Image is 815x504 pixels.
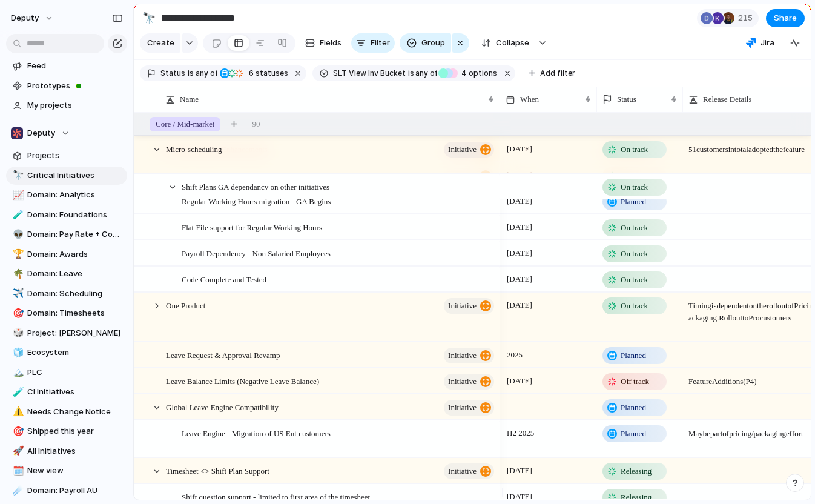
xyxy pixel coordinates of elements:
div: ⚠️Needs Change Notice [6,403,127,421]
span: My projects [27,99,123,111]
span: Releasing [621,491,652,503]
button: 🔭 [11,170,23,182]
span: Domain: Foundations [27,209,123,221]
div: 🎲 [13,326,21,340]
div: 🧊 [13,346,21,360]
span: Group [421,37,445,49]
button: 📈 [11,189,23,201]
span: Domain: Analytics [27,189,123,201]
button: Group [400,33,451,53]
span: [DATE] [504,272,535,287]
span: any of [194,68,217,79]
span: PLC [27,366,123,379]
div: 🚀All Initiatives [6,442,127,460]
span: Name [180,93,199,105]
span: 2025 [504,348,526,362]
span: Domain: Timesheets [27,307,123,319]
div: 🔭Critical Initiatives [6,167,127,185]
button: 🎯 [11,307,23,319]
button: Jira [741,34,779,52]
span: Timesheet <> Shift Plan Support [166,463,269,477]
span: Code Complete and Tested [182,272,266,286]
div: 📈 [13,188,21,202]
button: initiative [444,463,494,479]
span: Leave Request & Approval Revamp [166,348,280,362]
button: 🔭 [139,8,159,28]
span: is [408,68,414,79]
span: Share [774,12,797,24]
div: 🗓️New view [6,462,127,480]
button: Collapse [474,33,535,53]
span: Collapse [496,37,529,49]
span: initiative [448,399,477,416]
span: On track [621,274,648,286]
span: Prototypes [27,80,123,92]
button: 🧪 [11,386,23,398]
span: [DATE] [504,298,535,313]
a: 🎲Project: [PERSON_NAME] [6,324,127,342]
span: Deputy [27,127,55,139]
button: Filter [351,33,395,53]
span: Planned [621,428,646,440]
div: 🏆 [13,247,21,261]
span: Critical Initiatives [27,170,123,182]
div: 🔭 [142,10,156,26]
div: ☄️ [13,483,21,497]
span: Planned [621,402,646,414]
button: initiative [444,374,494,390]
div: 🧪 [13,385,21,399]
a: 🎯Domain: Timesheets [6,304,127,322]
div: 🧪CI Initiatives [6,383,127,401]
button: isany of [406,67,440,80]
span: Leave Balance Limits (Negative Leave Balance) [166,374,319,388]
span: CI Initiatives [27,386,123,398]
a: Projects [6,147,127,165]
span: Shipped this year [27,425,123,437]
div: 🌴Domain: Leave [6,265,127,283]
a: 🧪Domain: Foundations [6,206,127,224]
button: initiative [444,142,494,157]
div: 🗓️ [13,464,21,478]
span: Feed [27,60,123,72]
span: initiative [448,141,477,158]
span: options [458,68,497,79]
span: Regular Working Hours migration - GA Begins [182,194,331,208]
div: 🎯 [13,307,21,320]
button: ✈️ [11,288,23,300]
button: Deputy [6,124,127,142]
span: Filter [371,37,390,49]
span: Planned [621,196,646,208]
button: 6 statuses [219,67,291,80]
span: Projects [27,150,123,162]
button: Share [766,9,805,27]
button: initiative [444,348,494,363]
span: Domain: Pay Rate + Compliance [27,228,123,240]
span: [DATE] [504,220,535,234]
span: Project: [PERSON_NAME] [27,327,123,339]
span: Domain: Leave [27,268,123,280]
button: Create [140,33,180,53]
span: One Product [166,298,205,312]
span: Jira [761,37,774,49]
span: Off track [621,376,649,388]
span: [DATE] [504,246,535,260]
span: [DATE] [504,194,535,208]
button: 🌴 [11,268,23,280]
a: 🏆Domain: Awards [6,245,127,264]
span: On track [621,300,648,312]
span: 90 [252,118,260,130]
span: Flat File support for Regular Working Hours [182,220,322,234]
span: Payroll Dependency - Non Salaried Employees [182,246,331,260]
button: 👽 [11,228,23,240]
span: initiative [448,297,477,314]
button: initiative [444,298,494,314]
button: 🗓️ [11,465,23,477]
span: initiative [448,463,477,480]
div: 📈Domain: Analytics [6,186,127,204]
span: Domain: Awards [27,248,123,260]
span: any of [414,68,438,79]
button: 4 options [438,67,500,80]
